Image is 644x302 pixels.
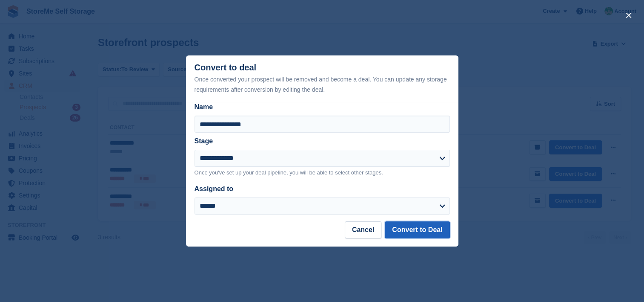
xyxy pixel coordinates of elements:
[195,102,450,112] label: Name
[385,221,449,238] button: Convert to Deal
[195,185,234,192] label: Assigned to
[345,221,381,238] button: Cancel
[195,168,450,177] p: Once you've set up your deal pipeline, you will be able to select other stages.
[195,63,450,95] div: Convert to deal
[195,137,213,145] label: Stage
[622,9,635,22] button: close
[195,74,450,95] div: Once converted your prospect will be removed and become a deal. You can update any storage requir...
